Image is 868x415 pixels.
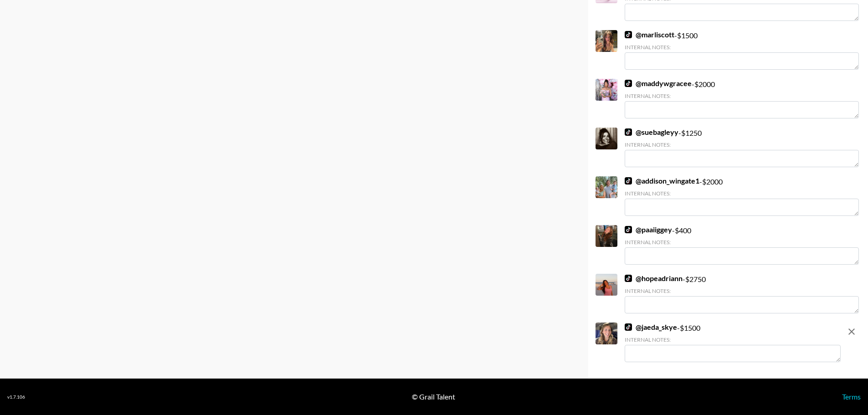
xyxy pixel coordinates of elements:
div: Internal Notes: [625,141,859,148]
div: - $ 2000 [625,176,859,216]
a: @marliscott [625,30,674,39]
div: © Grail Talent [412,392,455,401]
img: TikTok [625,31,632,38]
div: - $ 1500 [625,323,841,362]
img: TikTok [625,226,632,233]
div: - $ 1500 [625,30,859,70]
img: TikTok [625,275,632,282]
a: @addison_wingate1 [625,176,699,185]
a: @paaiiggey [625,225,672,234]
div: Internal Notes: [625,336,841,343]
a: @hopeadriann [625,274,683,283]
img: TikTok [625,323,632,331]
img: TikTok [625,80,632,87]
a: @jaeda_skye [625,323,677,332]
div: - $ 2000 [625,79,859,118]
a: @maddywgracee [625,79,692,88]
div: Internal Notes: [625,190,859,197]
div: - $ 400 [625,225,859,265]
img: TikTok [625,177,632,184]
div: Internal Notes: [625,44,859,51]
div: Internal Notes: [625,92,859,99]
a: @suebagleyy [625,128,678,137]
div: v 1.7.106 [7,394,25,400]
a: Terms [842,392,861,401]
button: remove [842,323,861,341]
div: Internal Notes: [625,287,859,294]
div: Internal Notes: [625,239,859,246]
div: - $ 1250 [625,128,859,167]
div: - $ 2750 [625,274,859,313]
img: TikTok [625,128,632,136]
